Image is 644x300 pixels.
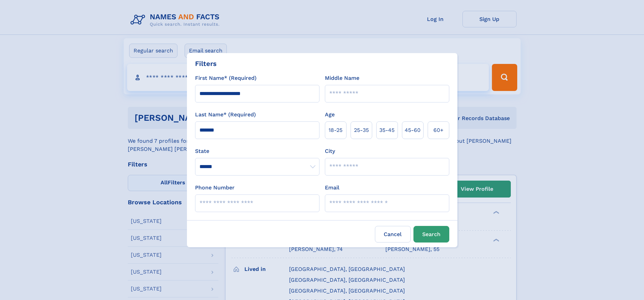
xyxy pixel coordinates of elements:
[195,184,235,192] label: Phone Number
[433,126,444,134] span: 60+
[379,126,395,134] span: 35‑45
[325,184,339,192] label: Email
[413,226,449,243] button: Search
[375,226,411,243] label: Cancel
[195,111,256,119] label: Last Name* (Required)
[195,74,257,82] label: First Name* (Required)
[325,147,335,155] label: City
[195,59,217,69] div: Filters
[405,126,421,134] span: 45‑60
[325,111,335,119] label: Age
[329,126,342,134] span: 18‑25
[325,74,359,82] label: Middle Name
[354,126,369,134] span: 25‑35
[195,147,319,155] label: State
